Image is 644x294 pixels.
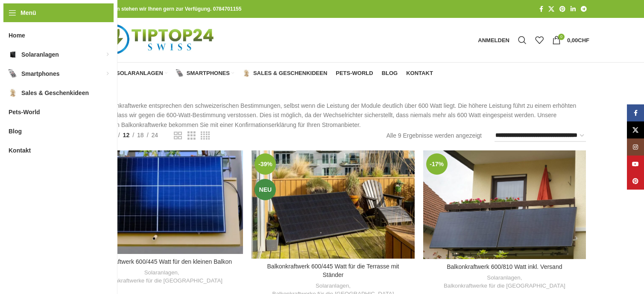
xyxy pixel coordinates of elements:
[21,85,89,101] span: Sales & Geschenkideen
[176,65,234,82] a: Smartphones
[578,37,589,43] span: CHF
[85,269,239,285] div: ,
[243,65,327,82] a: Sales & Geschenkideen
[627,173,644,190] a: Pinterest Social Link
[478,37,509,43] span: Anmelden
[201,130,210,141] a: Rasteransicht 4
[9,50,17,59] img: Solaranlagen
[80,36,235,43] a: Logo der Website
[91,258,232,265] a: Balkonkraftwerk 600/445 Watt für den kleinen Balkon
[149,130,161,140] a: 24
[568,3,578,15] a: LinkedIn Social Link
[567,37,589,43] bdi: 0,00
[21,47,59,62] span: Solaranlagen
[382,65,398,82] a: Blog
[255,179,276,200] span: Neu
[444,282,565,290] a: Balkonkraftwerke für die [GEOGRAPHIC_DATA]
[9,89,17,97] img: Sales & Geschenkideen
[80,18,235,62] img: Tiptop24 Nachhaltige & Faire Produkte
[336,65,373,82] a: Pets-World
[495,130,586,142] select: Shop-Reihenfolge
[537,3,546,15] a: Facebook Social Link
[427,274,582,290] div: ,
[9,124,22,139] span: Blog
[447,263,562,270] a: Balkonkraftwerk 600/810 Watt inkl. Versand
[152,132,158,138] span: 24
[382,70,398,77] span: Blog
[243,69,250,77] img: Sales & Geschenkideen
[316,282,349,290] a: Solaranlagen
[9,104,40,120] span: Pets-World
[548,32,594,49] a: 0 0,00CHF
[176,69,184,77] img: Smartphones
[255,153,276,175] span: -39%
[80,150,243,254] a: Balkonkraftwerk 600/445 Watt für den kleinen Balkon
[627,104,644,121] a: Facebook Social Link
[406,70,433,77] span: Kontakt
[80,6,241,12] strong: Bei allen Fragen stehen wir Ihnen gern zur Verfügung. 0784701155
[101,277,222,285] a: Balkonkraftwerke für die [GEOGRAPHIC_DATA]
[253,70,327,77] span: Sales & Geschenkideen
[627,156,644,173] a: YouTube Social Link
[406,65,433,82] a: Kontakt
[187,70,230,77] span: Smartphones
[137,132,144,138] span: 18
[627,121,644,138] a: X Social Link
[546,3,557,15] a: X Social Link
[20,8,36,17] span: Menü
[386,131,482,140] p: Alle 9 Ergebnisse werden angezeigt
[120,130,133,140] a: 12
[174,130,182,141] a: Rasteransicht 2
[252,150,414,259] a: Balkonkraftwerk 600/445 Watt für die Terrasse mit Ständer
[9,28,25,43] span: Home
[134,130,147,140] a: 18
[426,153,448,175] span: -17%
[76,65,437,82] div: Hauptnavigation
[105,65,167,82] a: Solaranlagen
[514,32,531,49] a: Suche
[487,274,520,282] a: Solaranlagen
[627,138,644,156] a: Instagram Social Link
[9,69,17,78] img: Smartphones
[557,3,568,15] a: Pinterest Social Link
[80,101,589,130] p: Unsere Balkonkraftwerke entsprechen den schweizerischen Bestimmungen, selbst wenn die Leistung de...
[578,3,589,15] a: Telegram Social Link
[267,263,399,278] a: Balkonkraftwerk 600/445 Watt für die Terrasse mit Ständer
[531,32,548,49] div: Meine Wunschliste
[336,70,373,77] span: Pets-World
[116,70,163,77] span: Solaranlagen
[558,34,565,40] span: 0
[474,32,514,49] a: Anmelden
[423,150,586,259] a: Balkonkraftwerk 600/810 Watt inkl. Versand
[123,132,130,138] span: 12
[21,66,59,81] span: Smartphones
[144,269,178,277] a: Solaranlagen
[187,130,196,141] a: Rasteransicht 3
[9,143,31,158] span: Kontakt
